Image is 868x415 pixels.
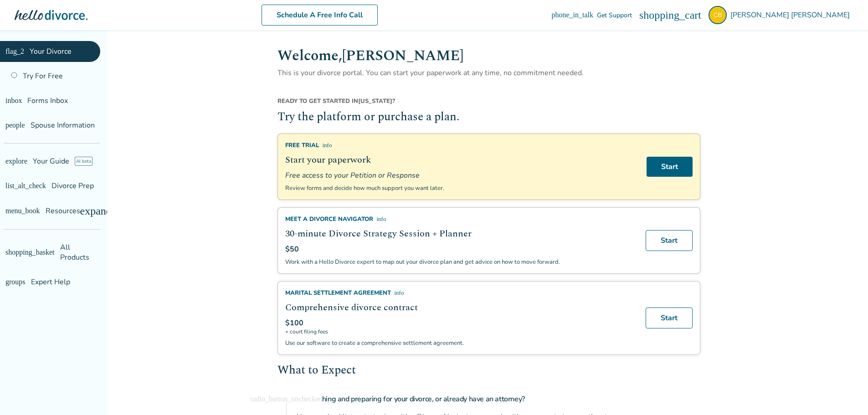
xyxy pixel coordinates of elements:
[377,216,383,222] span: info
[60,157,78,166] span: AI beta
[285,170,636,180] span: Free access to your Petition or Response
[646,307,693,328] a: Start
[709,6,727,24] img: celanbeausoleil@gmail.com
[285,318,303,328] span: $100
[18,96,59,106] span: Forms Inbox
[277,97,358,105] span: Ready to get started in
[646,230,693,251] a: Start
[5,206,53,216] span: Resources
[84,205,95,216] span: expand_more
[277,109,700,126] h2: Try the platform or purchase a plan.
[285,184,636,192] p: Review forms and decide how much support you want later.
[822,371,868,415] iframe: Chat Widget
[285,328,635,335] span: + court filing fees
[648,11,683,20] span: Get Support
[637,11,683,20] a: phone_in_talkGet Support
[285,227,635,241] h2: 30-minute Divorce Strategy Session + Planner
[5,244,13,251] span: shopping_basket
[690,10,701,20] span: shopping_cart
[5,268,13,276] span: groups
[323,142,329,148] span: info
[647,157,693,177] a: Start
[285,141,636,149] div: Free Trial
[285,301,635,314] h2: Comprehensive divorce contract
[283,395,290,403] span: radio_button_unchecked
[277,45,700,67] h1: Welcome, [PERSON_NAME]
[277,97,700,109] div: [US_STATE] ?
[5,182,13,190] span: list_alt_check
[277,362,700,379] h2: What to Expect
[285,244,299,254] span: $50
[285,289,635,297] div: Marital Settlement Agreement
[5,48,13,55] span: flag_2
[285,215,635,223] div: Meet a divorce navigator
[637,11,644,19] span: phone_in_talk
[285,258,635,266] p: Work with a Hello Divorce expert to map out your divorce plan and get advice on how to move forward.
[5,122,13,129] span: people
[395,290,401,296] span: info
[277,67,700,79] p: This is your divorce portal. You can start your paperwork at any time, no commitment needed.
[5,158,13,165] span: explore
[304,5,421,26] a: Schedule A Free Info Call
[5,207,13,215] span: menu_book
[730,10,853,20] span: [PERSON_NAME] [PERSON_NAME]
[285,339,635,347] p: Use our software to create a comprehensive settlement agreement.
[285,153,636,167] h2: Start your paperwork
[297,390,700,408] h4: Researching and preparing for your divorce, or already have an attorney?
[5,97,13,104] span: inbox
